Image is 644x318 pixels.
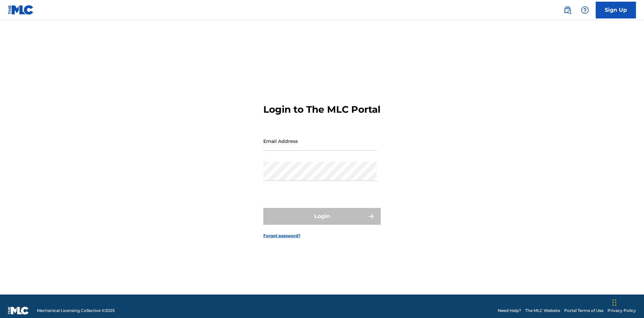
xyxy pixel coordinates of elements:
iframe: Chat Widget [610,286,644,318]
span: Mechanical Licensing Collective © 2025 [37,308,115,314]
img: search [563,6,572,14]
a: Forgot password? [263,233,301,239]
img: help [581,6,589,14]
h3: Login to The MLC Portal [263,104,380,115]
a: Portal Terms of Use [564,308,603,314]
a: Public Search [561,3,574,17]
div: Drag [612,293,616,313]
a: Privacy Policy [607,308,636,314]
img: MLC Logo [8,5,34,15]
a: Need Help? [498,308,521,314]
a: Sign Up [596,2,636,18]
img: logo [8,307,29,315]
a: The MLC Website [525,308,560,314]
div: Help [578,3,592,17]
